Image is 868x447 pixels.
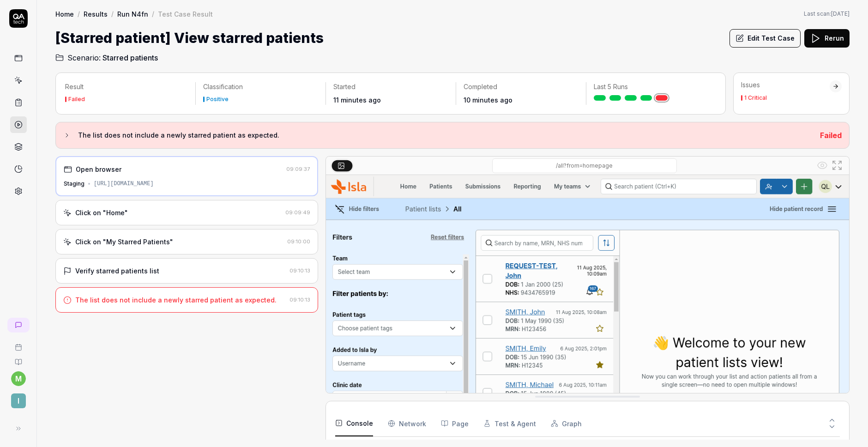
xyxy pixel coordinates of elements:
[206,97,229,102] div: Positive
[7,318,30,332] a: New conversation
[55,28,324,48] h1: [Starred patient] View starred patients
[804,10,850,18] button: Last scan:[DATE]
[333,96,381,104] time: 11 minutes ago
[4,386,33,410] button: I
[804,10,850,18] span: Last scan:
[11,393,26,408] span: I
[804,29,850,48] button: Rerun
[55,9,74,18] a: Home
[78,130,813,141] h3: The list does not include a newly starred patient as expected.
[75,208,128,217] div: Click on "Home"
[84,9,108,18] a: Results
[11,371,26,386] button: m
[289,267,310,274] time: 09:10:13
[203,82,318,91] p: Classification
[4,336,33,351] a: Book a call with us
[744,95,767,101] div: 1 Critical
[551,411,582,436] button: Graph
[64,180,84,188] div: Staging
[285,209,310,216] time: 09:09:49
[117,9,148,18] a: Run N4fn
[741,80,830,90] div: Issues
[287,238,310,245] time: 09:10:00
[815,158,830,173] button: Show all interative elements
[831,10,850,17] time: [DATE]
[830,158,844,173] button: Open in full screen
[68,97,85,102] div: Failed
[820,131,842,140] span: Failed
[66,52,101,63] span: Scenario:
[464,96,512,104] time: 10 minutes ago
[333,82,448,91] p: Started
[94,180,154,188] div: [URL][DOMAIN_NAME]
[55,52,158,63] a: Scenario:Starred patients
[111,9,114,18] div: /
[78,9,80,18] div: /
[76,164,121,174] div: Open browser
[483,411,536,436] button: Test & Agent
[158,9,213,18] div: Test Case Result
[441,411,469,436] button: Page
[388,411,426,436] button: Network
[63,130,813,141] button: The list does not include a newly starred patient as expected.
[729,29,801,48] button: Edit Test Case
[335,411,373,436] button: Console
[286,166,310,172] time: 09:09:37
[102,52,158,63] span: Starred patients
[75,295,277,305] div: The list does not include a newly starred patient as expected.
[464,82,579,91] p: Completed
[75,266,159,276] div: Verify starred patients list
[594,82,709,91] p: Last 5 Runs
[4,351,33,366] a: Documentation
[289,296,310,303] time: 09:10:13
[65,82,188,91] p: Result
[152,9,154,18] div: /
[75,237,173,247] div: Click on "My Starred Patients"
